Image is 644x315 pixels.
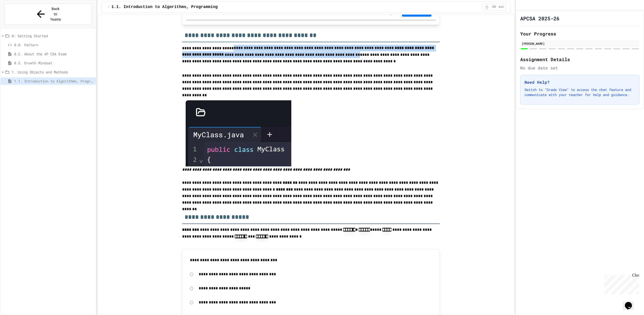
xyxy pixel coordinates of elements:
iframe: chat widget [623,295,639,310]
span: Back to Teams [50,6,61,22]
div: Chat with us now!Close [2,2,35,32]
span: / [108,5,109,9]
span: 0.5. Growth Mindset [14,60,94,66]
div: No due date set [520,65,639,71]
h2: Your Progress [520,30,639,37]
div: [PERSON_NAME] [522,41,638,46]
button: Back to Teams [5,4,92,25]
span: min [499,5,504,9]
span: 1.1. Introduction to Algorithms, Programming, and Compilers [111,4,254,10]
p: Switch to "Grade View" to access the chat feature and communicate with your teacher for help and ... [525,87,635,97]
span: 0: Getting Started [12,33,94,38]
h1: APCSA 2025-26 [520,15,559,22]
h2: Assignment Details [520,56,639,63]
span: 0.2. About the AP CSA Exam [14,51,94,57]
span: 60 [490,5,498,9]
h3: Need Help? [525,79,635,85]
span: 1.1. Introduction to Algorithms, Programming, and Compilers [14,78,94,84]
span: 0.0. Pattern [14,42,94,48]
iframe: chat widget [602,273,639,294]
span: 1. Using Objects and Methods [12,69,94,75]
